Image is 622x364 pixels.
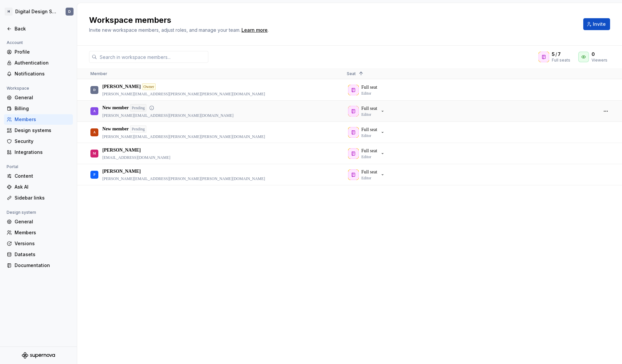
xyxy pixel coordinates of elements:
[15,184,70,190] div: Ask AI
[15,229,70,236] div: Members
[4,208,39,216] div: Design system
[15,149,70,156] div: Integrations
[93,83,95,96] div: D
[592,58,607,63] div: Viewers
[15,116,70,123] div: Members
[102,113,233,118] p: [PERSON_NAME][EMAIL_ADDRESS][PERSON_NAME][DOMAIN_NAME]
[241,27,268,33] a: Learn more
[142,83,156,90] div: Owner
[93,126,95,139] div: A
[558,51,561,58] span: 7
[15,8,58,15] div: Digital Design System
[15,138,70,145] div: Security
[347,126,388,139] button: Full seatEditor
[102,176,265,181] p: [PERSON_NAME][EMAIL_ADDRESS][PERSON_NAME][PERSON_NAME][DOMAIN_NAME]
[93,147,96,160] div: M
[4,39,26,47] div: Account
[93,105,95,117] div: A
[4,216,73,227] a: General
[4,47,73,57] a: Profile
[102,168,141,175] p: [PERSON_NAME]
[102,126,129,132] p: New member
[4,84,32,92] div: Workspace
[15,60,70,66] div: Authentication
[15,173,70,179] div: Content
[15,251,70,258] div: Datasets
[15,195,70,201] div: Sidebar links
[102,91,265,97] p: [PERSON_NAME][EMAIL_ADDRESS][PERSON_NAME][PERSON_NAME][DOMAIN_NAME]
[102,105,129,111] p: New member
[361,133,371,138] p: Editor
[4,92,73,103] a: General
[552,58,570,63] div: Full seats
[4,238,73,249] a: Versions
[347,168,388,181] button: Full seatEditor
[361,112,371,117] p: Editor
[102,83,141,90] p: [PERSON_NAME]
[15,70,70,77] div: Notifications
[592,51,595,58] span: 0
[583,18,610,30] button: Invite
[22,352,55,359] svg: Supernova Logo
[130,125,146,133] div: Pending
[102,134,265,139] p: [PERSON_NAME][EMAIL_ADDRESS][PERSON_NAME][PERSON_NAME][DOMAIN_NAME]
[361,126,377,133] p: Full seat
[89,15,575,25] h2: Workspace members
[4,68,73,79] a: Notifications
[4,114,73,125] a: Members
[89,27,240,33] span: Invite new workspace members, adjust roles, and manage your team.
[15,105,70,112] div: Billing
[361,154,371,159] p: Editor
[4,171,73,181] a: Content
[4,249,73,260] a: Datasets
[4,260,73,271] a: Documentation
[97,51,208,63] input: Search in workspace members...
[68,9,71,14] div: D
[4,103,73,114] a: Billing
[4,23,73,34] a: Back
[15,49,70,55] div: Profile
[361,169,377,175] p: Full seat
[347,71,356,76] span: Seat
[240,28,269,33] span: .
[15,218,70,225] div: General
[552,51,555,58] span: 5
[4,125,73,136] a: Design systems
[347,105,388,118] button: Full seatEditor
[15,240,70,247] div: Versions
[552,51,570,58] div: /
[102,147,141,154] p: [PERSON_NAME]
[90,71,107,76] span: Member
[4,147,73,158] a: Integrations
[15,25,70,32] div: Back
[361,175,371,181] p: Editor
[4,136,73,147] a: Security
[93,168,95,181] div: P
[593,21,606,27] span: Invite
[4,58,73,68] a: Authentication
[1,4,76,19] button: HDigital Design SystemD
[361,148,377,154] p: Full seat
[15,94,70,101] div: General
[102,155,170,160] p: [EMAIL_ADDRESS][DOMAIN_NAME]
[15,127,70,134] div: Design systems
[15,262,70,269] div: Documentation
[4,182,73,192] a: Ask AI
[5,8,13,16] div: H
[347,147,388,160] button: Full seatEditor
[130,104,146,112] div: Pending
[4,163,21,171] div: Portal
[361,105,377,112] p: Full seat
[4,227,73,238] a: Members
[4,193,73,203] a: Sidebar links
